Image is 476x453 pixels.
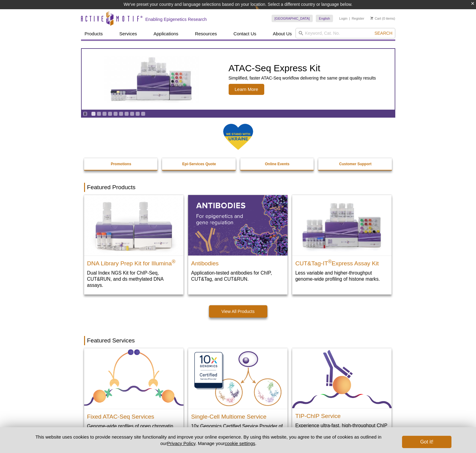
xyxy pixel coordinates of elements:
a: About Us [269,28,296,40]
img: We Stand With Ukraine [223,123,253,150]
li: | [349,15,350,22]
h2: Featured Products [84,183,392,192]
a: Go to slide 4 [108,111,112,116]
a: English [316,15,333,22]
a: TIP-ChIP Service TIP-ChIP Service Experience ultra-fast, high-throughput ChIP with up to 96 react... [292,348,392,447]
img: ATAC-Seq Express Kit [101,56,203,103]
a: Toggle autoplay [83,111,87,116]
h2: Fixed ATAC-Seq Services [87,411,180,420]
a: Go to slide 5 [113,111,118,116]
a: Login [339,16,347,21]
strong: Epi-Services Quote [182,162,216,166]
h2: CUT&Tag-IT Express Assay Kit [295,257,389,267]
strong: Promotions [111,162,131,166]
p: Experience ultra-fast, high-throughput ChIP with up to 96 reactions, requiring as little as 300K-... [295,422,389,441]
article: ATAC-Seq Express Kit [82,49,395,110]
h2: Single-Cell Multiome Service [191,411,284,420]
strong: Customer Support [339,162,371,166]
a: Register [352,16,364,21]
a: Go to slide 7 [124,111,129,116]
a: Go to slide 9 [135,111,140,116]
a: Go to slide 2 [97,111,101,116]
a: Go to slide 6 [119,111,123,116]
h2: Featured Services [84,336,392,345]
sup: ® [328,259,332,264]
button: Search [373,30,394,36]
p: Dual Index NGS Kit for ChIP-Seq, CUT&RUN, and ds methylated DNA assays. [87,270,180,288]
img: Fixed ATAC-Seq Services [84,348,184,409]
img: CUT&Tag-IT® Express Assay Kit [292,195,392,255]
a: Epi-Services Quote [162,158,236,170]
h2: DNA Library Prep Kit for Illumina [87,257,180,267]
img: Your Cart [370,17,373,20]
a: DNA Library Prep Kit for Illumina DNA Library Prep Kit for Illumina® Dual Index NGS Kit for ChIP-... [84,195,184,294]
span: Learn More [229,84,265,95]
a: Contact Us [230,28,260,40]
a: Products [81,28,106,40]
a: Services [116,28,141,40]
li: (0 items) [370,15,395,22]
p: Less variable and higher-throughput genome-wide profiling of histone marks​. [295,270,389,282]
a: CUT&Tag-IT® Express Assay Kit CUT&Tag-IT®Express Assay Kit Less variable and higher-throughput ge... [292,195,392,288]
a: Privacy Policy [167,441,195,446]
h2: Antibodies [191,257,284,267]
a: ATAC-Seq Express Kit ATAC-Seq Express Kit Simplified, faster ATAC-Seq workflow delivering the sam... [82,49,395,110]
span: Search [374,31,392,36]
a: Go to slide 8 [130,111,134,116]
a: Applications [150,28,182,40]
img: Single-Cell Multiome Servicee [188,348,288,409]
input: Keyword, Cat. No. [296,28,395,38]
a: Resources [191,28,221,40]
a: Single-Cell Multiome Servicee Single-Cell Multiome Service 10x Genomics Certified Service Provide... [188,348,288,448]
a: Promotions [84,158,158,170]
strong: Online Events [265,162,289,166]
h2: ATAC-Seq Express Kit [229,64,376,73]
h2: TIP-ChIP Service [295,410,389,419]
p: This website uses cookies to provide necessary site functionality and improve your online experie... [25,434,392,447]
p: Genome-wide profiles of open chromatin from [MEDICAL_DATA]-fixed samples. [87,423,180,435]
a: Fixed ATAC-Seq Services Fixed ATAC-Seq Services Genome-wide profiles of open chromatin from [MEDI... [84,348,184,442]
a: Go to slide 10 [141,111,145,116]
a: [GEOGRAPHIC_DATA] [272,15,313,22]
a: Customer Support [318,158,393,170]
a: View All Products [209,305,267,318]
button: cookie settings [225,441,255,446]
h2: Enabling Epigenetics Research [145,17,207,22]
p: Application-tested antibodies for ChIP, CUT&Tag, and CUT&RUN. [191,270,284,282]
p: Simplified, faster ATAC-Seq workflow delivering the same great quality results [229,75,376,81]
img: All Antibodies [188,195,288,255]
img: TIP-ChIP Service [292,348,392,408]
sup: ® [172,259,176,264]
a: All Antibodies Antibodies Application-tested antibodies for ChIP, CUT&Tag, and CUT&RUN. [188,195,288,288]
p: 10x Genomics Certified Service Provider of Single-Cell Multiome to measure genome-wide gene expre... [191,423,284,442]
a: Go to slide 3 [102,111,107,116]
img: Change Here [255,5,271,19]
button: Got it! [402,436,451,448]
a: Go to slide 1 [91,111,96,116]
a: Cart [370,16,381,21]
a: Online Events [240,158,315,170]
img: DNA Library Prep Kit for Illumina [84,195,184,255]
